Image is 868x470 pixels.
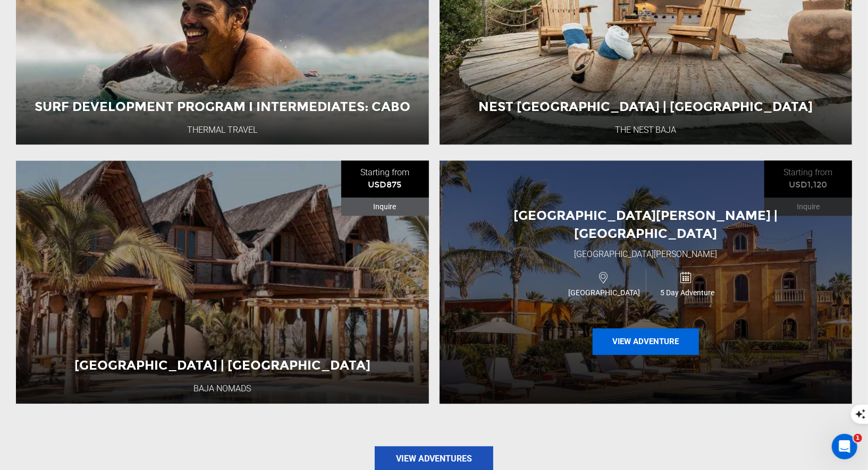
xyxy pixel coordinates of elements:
[646,287,728,298] span: 5 Day Adventure
[832,434,857,459] iframe: Intercom live chat
[563,287,645,298] span: [GEOGRAPHIC_DATA]
[513,208,778,241] span: [GEOGRAPHIC_DATA][PERSON_NAME] | [GEOGRAPHIC_DATA]
[574,249,717,261] div: [GEOGRAPHIC_DATA][PERSON_NAME]
[593,328,699,355] button: View Adventure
